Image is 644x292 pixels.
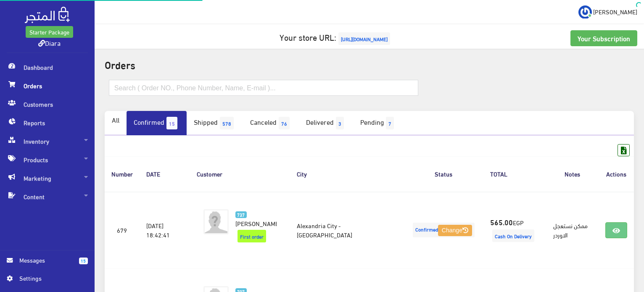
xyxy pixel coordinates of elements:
th: Number [105,156,140,191]
span: Customers [7,95,88,113]
span: Content [7,187,88,206]
span: Confirmed [413,223,475,237]
span: 7 [386,117,394,129]
td: [DATE] 18:42:41 [140,192,190,269]
span: Cash On Delivery [492,229,534,242]
th: Customer [190,156,290,191]
a: Pending7 [353,111,403,135]
a: Your Subscription [570,30,637,46]
td: ممكن نستعجل الاوردر [546,192,599,269]
span: [PERSON_NAME] [235,217,280,229]
td: 679 [105,192,140,269]
th: Notes [546,156,599,191]
input: Search ( Order NO., Phone Number, Name, E-mail )... [109,80,418,96]
span: 15 [166,117,177,129]
a: ... [PERSON_NAME] [578,5,637,18]
th: Actions [599,156,634,191]
span: 15 [79,258,88,264]
span: 76 [279,117,290,129]
th: DATE [140,156,190,191]
a: Delivered3 [299,111,353,135]
a: Your store URL:[URL][DOMAIN_NAME] [280,29,392,45]
th: TOTAL [483,156,546,191]
a: Diara [38,37,61,49]
th: City [290,156,404,191]
span: Reports [7,113,88,132]
td: Alexandria City - [GEOGRAPHIC_DATA] [290,192,404,269]
a: Confirmed15 [127,111,187,135]
span: Products [7,150,88,169]
span: Messages [19,255,72,265]
a: Shipped578 [187,111,243,135]
span: Inventory [7,132,88,150]
img: . [25,7,70,23]
strong: 565.00 [490,216,513,227]
a: Canceled76 [243,111,299,135]
span: Orders [7,76,88,95]
a: All [105,111,127,129]
h2: Orders [105,59,634,70]
img: ... [578,5,592,19]
span: First order [238,230,266,242]
a: Settings [7,274,88,287]
span: 737 [235,211,247,218]
th: Status [404,156,483,191]
a: 737 [PERSON_NAME] [235,209,277,228]
a: 15 Messages [7,255,88,274]
span: Dashboard [7,58,88,76]
span: [PERSON_NAME] [593,6,637,17]
span: 3 [336,117,344,129]
img: avatar.png [203,209,229,234]
button: Change [438,225,472,237]
span: 578 [220,117,234,129]
td: EGP [483,192,546,269]
span: Settings [19,274,81,283]
a: Starter Package [26,26,73,38]
span: [URL][DOMAIN_NAME] [338,32,390,45]
span: Marketing [7,169,88,187]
